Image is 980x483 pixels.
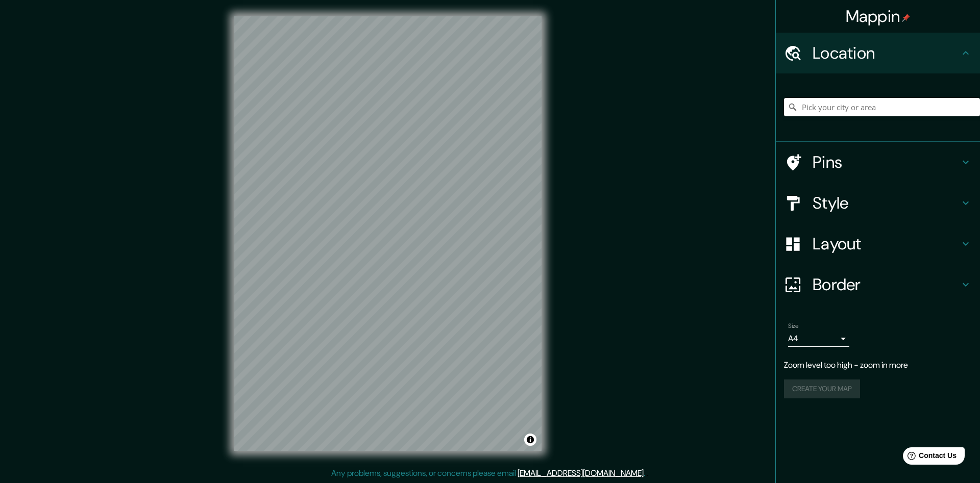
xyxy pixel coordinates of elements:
div: Border [776,264,980,305]
div: Pins [776,142,980,183]
h4: Layout [813,234,960,254]
p: Any problems, suggestions, or concerns please email . [331,467,645,479]
h4: Border [813,274,960,295]
canvas: Map [234,16,542,451]
button: Toggle attribution [524,434,536,446]
a: [EMAIL_ADDRESS][DOMAIN_NAME] [518,468,644,478]
h4: Location [813,43,960,63]
div: . [645,467,647,479]
h4: Style [813,193,960,213]
div: A4 [788,331,849,347]
iframe: Help widget launcher [889,443,969,472]
div: Layout [776,223,980,264]
input: Pick your city or area [784,98,980,116]
img: pin-icon.png [902,14,910,22]
div: Location [776,33,980,73]
h4: Mappin [846,6,911,27]
label: Size [788,322,799,331]
p: Zoom level too high - zoom in more [784,359,972,371]
div: . [647,467,649,479]
h4: Pins [813,152,960,172]
div: Style [776,183,980,223]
